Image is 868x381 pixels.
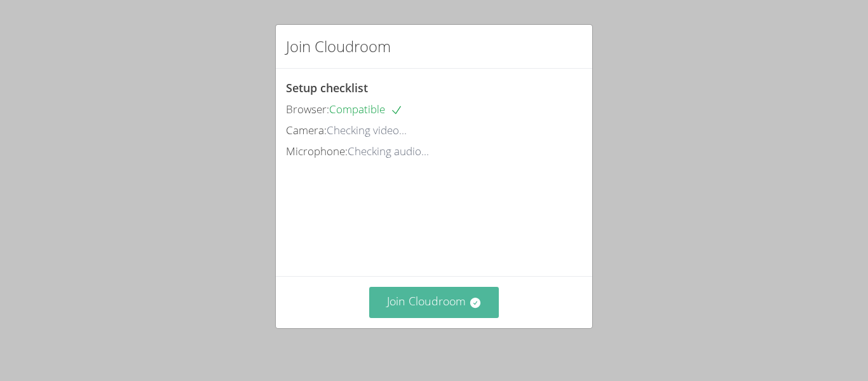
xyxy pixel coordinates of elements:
h2: Join Cloudroom [286,35,391,58]
span: Checking audio... [348,144,429,158]
span: Browser: [286,102,329,116]
span: Compatible [329,102,403,116]
span: Microphone: [286,144,348,158]
button: Join Cloudroom [369,287,499,318]
span: Checking video... [327,123,407,137]
span: Camera: [286,123,327,137]
span: Setup checklist [286,80,368,95]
